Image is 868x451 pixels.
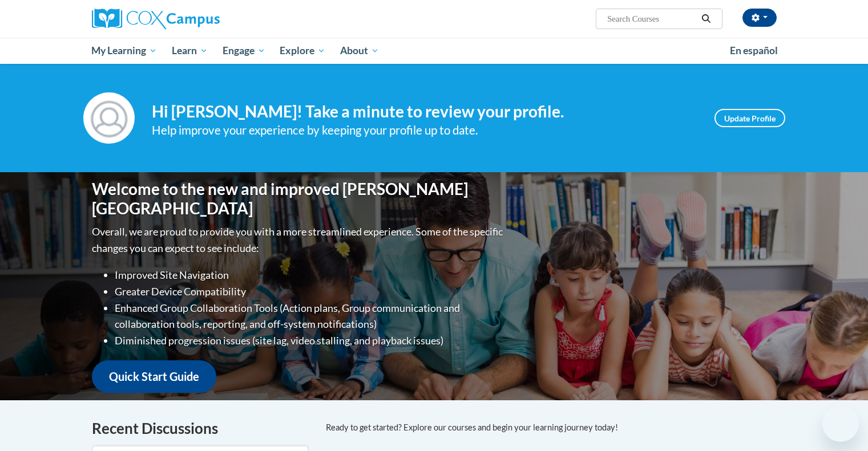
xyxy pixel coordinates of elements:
[340,44,379,58] span: About
[91,44,157,58] span: My Learning
[115,332,506,349] li: Diminished progression issues (site lag, video stalling, and playback issues)
[92,417,309,440] h4: Recent Discussions
[822,405,859,442] iframe: Button to launch messaging window
[115,300,506,333] li: Enhanced Group Collaboration Tools (Action plans, Group communication and collaboration tools, re...
[172,44,208,58] span: Learn
[697,12,714,26] button: Search
[223,44,265,58] span: Engage
[272,38,333,64] a: Explore
[714,109,785,127] a: Update Profile
[280,44,325,58] span: Explore
[152,121,697,140] div: Help improve your experience by keeping your profile up to date.
[84,38,165,64] a: My Learning
[115,267,506,283] li: Improved Site Navigation
[152,102,697,121] h4: Hi [PERSON_NAME]! Take a minute to review your profile.
[92,360,216,393] a: Quick Start Guide
[92,9,220,29] img: Cox Campus
[92,180,506,218] h1: Welcome to the new and improved [PERSON_NAME][GEOGRAPHIC_DATA]
[164,38,215,64] a: Learn
[92,9,309,29] a: Cox Campus
[215,38,273,64] a: Engage
[75,38,794,64] div: Main menu
[606,12,697,26] input: Search Courses
[742,9,777,27] button: Account Settings
[115,283,506,300] li: Greater Device Compatibility
[92,224,506,257] p: Overall, we are proud to provide you with a more streamlined experience. Some of the specific cha...
[83,92,135,144] img: Profile Image
[722,39,785,63] a: En español
[730,44,778,56] span: En español
[333,38,386,64] a: About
